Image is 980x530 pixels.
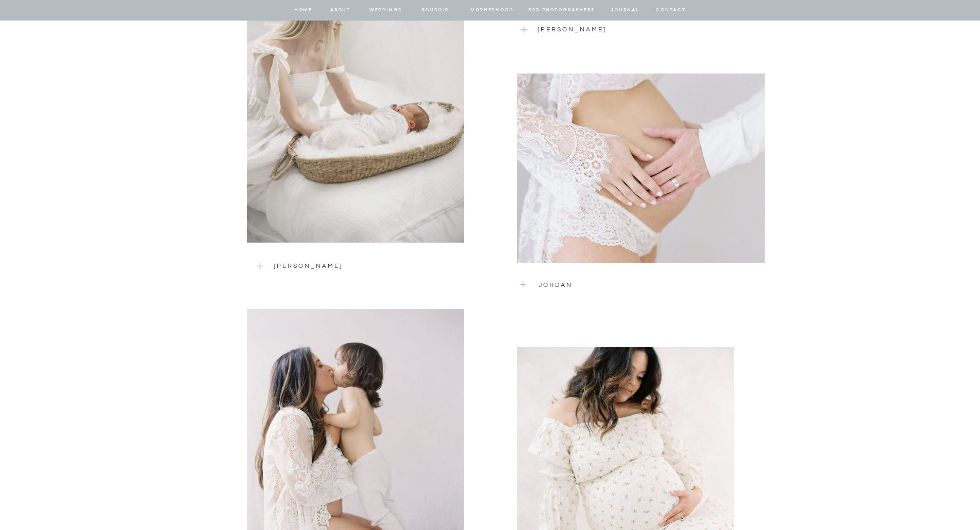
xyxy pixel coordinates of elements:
[421,6,450,15] a: BOUDOIR
[539,280,707,291] a: Jordan
[538,25,694,33] a: [PERSON_NAME]
[528,6,595,15] a: for photographers
[368,6,403,15] a: Weddings
[470,6,513,15] a: Motherhood
[654,6,687,15] a: contact
[274,261,442,271] a: [PERSON_NAME]
[609,6,641,15] a: journal
[294,6,313,15] a: home
[330,6,351,15] a: about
